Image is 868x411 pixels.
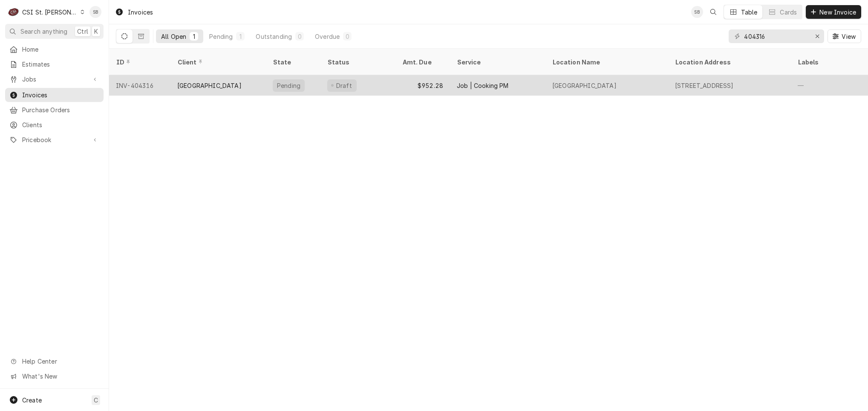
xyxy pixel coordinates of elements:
[8,6,20,18] div: C
[22,396,42,404] span: Create
[780,8,797,17] div: Cards
[177,58,257,67] div: Client
[22,60,99,69] span: Estimates
[828,29,861,43] button: View
[5,369,104,383] a: Go to What's New
[22,372,98,381] span: What's New
[116,58,162,67] div: ID
[20,27,67,36] span: Search anything
[457,81,509,90] div: Job | Cooking PM
[691,6,703,18] div: Shayla Bell's Avatar
[94,396,98,405] span: C
[161,32,186,41] div: All Open
[22,135,87,144] span: Pricebook
[89,6,101,18] div: SB
[22,45,99,54] span: Home
[5,88,104,102] a: Invoices
[77,27,88,36] span: Ctrl
[552,58,660,67] div: Location Name
[94,27,98,36] span: K
[675,81,734,90] div: [STREET_ADDRESS]
[5,42,104,56] a: Home
[256,32,292,41] div: Outstanding
[297,32,302,41] div: 0
[327,58,387,67] div: Status
[22,120,99,129] span: Clients
[810,29,824,43] button: Erase input
[675,58,782,67] div: Location Address
[707,5,720,19] button: Open search
[315,32,340,41] div: Overdue
[273,58,314,67] div: State
[5,57,104,71] a: Estimates
[22,75,87,84] span: Jobs
[744,29,808,43] input: Keyword search
[22,357,98,366] span: Help Center
[177,81,242,90] div: [GEOGRAPHIC_DATA]
[5,103,104,117] a: Purchase Orders
[89,6,101,18] div: Shayla Bell's Avatar
[5,354,104,368] a: Go to Help Center
[741,8,758,17] div: Table
[22,90,99,99] span: Invoices
[191,32,196,41] div: 1
[552,81,617,90] div: [GEOGRAPHIC_DATA]
[840,32,857,41] span: View
[395,75,450,96] div: $952.28
[276,81,301,90] div: Pending
[806,5,861,19] button: New Invoice
[402,58,441,67] div: Amt. Due
[22,8,78,17] div: CSI St. [PERSON_NAME]
[22,105,99,114] span: Purchase Orders
[5,118,104,132] a: Clients
[345,32,350,41] div: 0
[818,8,858,17] span: New Invoice
[238,32,243,41] div: 1
[5,133,104,147] a: Go to Pricebook
[335,81,353,90] div: Draft
[691,6,703,18] div: SB
[457,58,537,67] div: Service
[209,32,233,41] div: Pending
[5,24,104,39] button: Search anythingCtrlK
[8,6,20,18] div: CSI St. Louis's Avatar
[5,72,104,86] a: Go to Jobs
[109,75,170,96] div: INV-404316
